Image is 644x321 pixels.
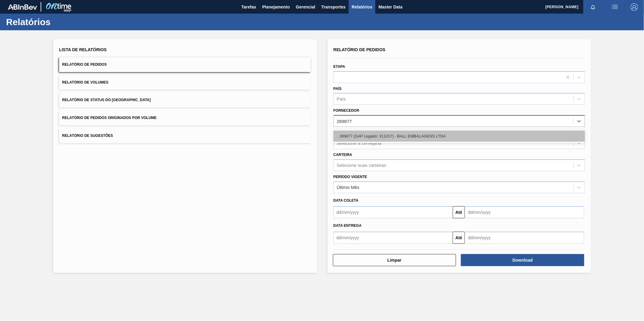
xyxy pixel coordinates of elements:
img: TNhmsLtSVTkK8tSr43FrP2fwEKptu5GPRR3wAAAABJRU5ErkJggg== [8,4,37,10]
span: Master Data [378,3,402,11]
label: Fornecedor [334,108,359,113]
span: Relatório de Sugestões [62,134,113,138]
button: Até [453,232,465,244]
button: Até [453,206,465,218]
input: dd/mm/yyyy [334,232,453,244]
label: Etapa [334,65,345,69]
span: Data entrega [334,223,362,228]
span: Relatório de Pedidos [334,47,386,52]
label: Carteira [334,153,352,157]
img: Logout [631,3,638,11]
button: Relatório de Sugestões [59,128,311,143]
span: Tarefas [241,3,256,11]
div: Selecione suas carteiras [337,163,386,168]
div: 289877 (SAP Legado: 311017) - BALL EMBALAGENS LTDA [334,131,585,142]
button: Download [461,254,584,266]
span: Relatório de Volumes [62,80,108,84]
input: dd/mm/yyyy [465,206,584,218]
span: Transportes [321,3,346,11]
span: Planejamento [262,3,290,11]
span: Relatórios [352,3,372,11]
label: Período Vigente [334,175,367,179]
input: dd/mm/yyyy [334,206,453,218]
span: Relatório de Pedidos Originados por Volume [62,116,157,120]
span: Gerencial [296,3,315,11]
span: Relatório de Status do [GEOGRAPHIC_DATA] [62,98,151,102]
span: Lista de Relatórios [59,47,107,52]
span: Relatório de Pedidos [62,62,107,67]
span: Data coleta [334,198,359,203]
button: Notificações [583,3,603,11]
div: Último Mês [337,185,360,190]
button: Relatório de Status do [GEOGRAPHIC_DATA] [59,93,311,108]
label: País [334,87,342,91]
div: Selecione a cervejaria [337,141,382,146]
img: userActions [611,3,619,11]
button: Limpar [333,254,456,266]
button: Relatório de Pedidos [59,57,311,72]
div: País [337,97,346,102]
button: Relatório de Volumes [59,75,311,90]
button: Relatório de Pedidos Originados por Volume [59,111,311,125]
h1: Relatórios [6,18,114,25]
input: dd/mm/yyyy [465,232,584,244]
